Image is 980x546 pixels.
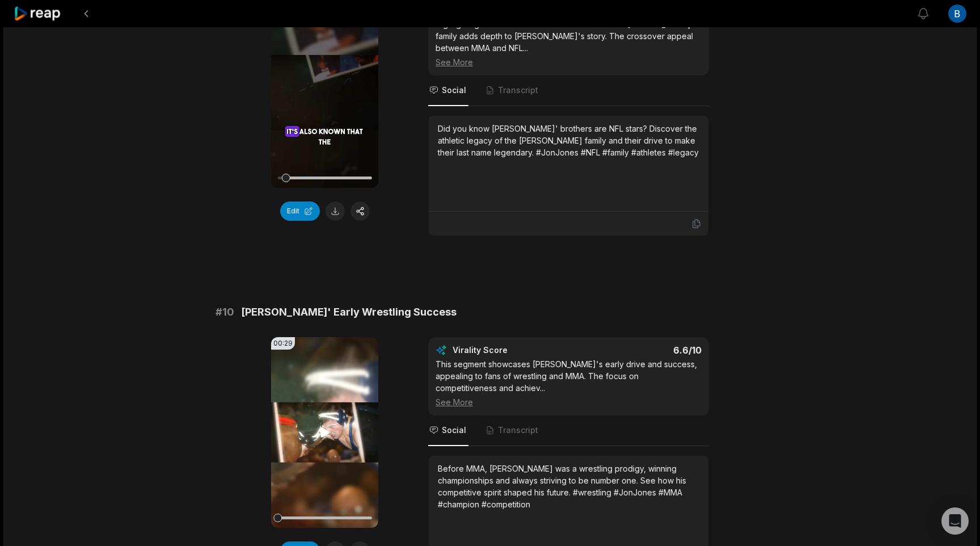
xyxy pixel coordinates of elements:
[428,75,709,106] nav: Tabs
[442,425,466,436] span: Social
[442,85,466,96] span: Social
[438,463,699,510] div: Before MMA, [PERSON_NAME] was a wrestling prodigy, winning championships and always striving to b...
[216,304,234,320] span: # 10
[241,304,457,320] span: [PERSON_NAME]' Early Wrestling Success
[498,85,538,96] span: Transcript
[271,337,378,528] video: Your browser does not support mp4 format.
[580,345,702,356] div: 6.6 /10
[436,358,702,408] div: This segment showcases [PERSON_NAME]'s early drive and success, appealing to fans of wrestling an...
[498,425,538,436] span: Transcript
[436,56,702,68] div: See More
[428,415,709,446] nav: Tabs
[436,396,702,408] div: See More
[438,123,699,158] div: Did you know [PERSON_NAME]' brothers are NFL stars? Discover the athletic legacy of the [PERSON_N...
[280,201,320,221] button: Edit
[453,345,575,356] div: Virality Score
[436,18,702,68] div: Highlighting the athletic achievements of the entire [PERSON_NAME] family adds depth to [PERSON_N...
[941,507,969,535] div: Open Intercom Messenger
